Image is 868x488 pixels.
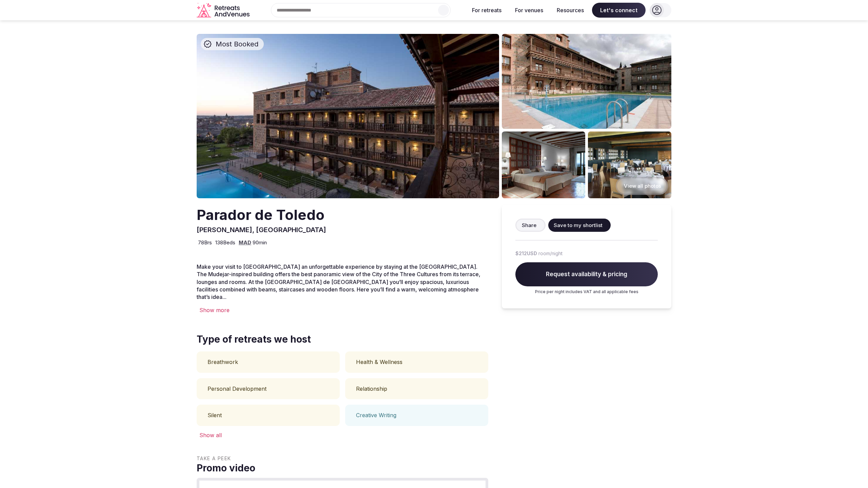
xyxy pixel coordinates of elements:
[197,205,324,225] h2: Parador de Toledo
[197,431,488,439] div: Show all
[197,455,488,462] span: Take a peek
[538,250,563,257] span: room/night
[502,34,671,129] img: Venue gallery photo
[197,306,488,314] div: Show more
[510,3,549,18] button: For venues
[201,38,264,50] div: Most Booked
[197,333,488,346] span: Type of retreats we host
[592,3,646,18] span: Let's connect
[515,219,546,232] button: Share
[198,239,212,246] span: 78 Brs
[467,3,507,18] button: For retreats
[548,219,611,232] button: Save to my shortlist
[197,226,326,234] span: [PERSON_NAME], [GEOGRAPHIC_DATA]
[215,239,235,246] span: 138 Beds
[197,3,251,18] svg: Retreats and Venues company logo
[515,262,658,287] span: Request availability & pricing
[197,462,488,475] span: Promo video
[522,222,536,229] span: Share
[239,239,251,246] a: MAD
[197,34,499,198] img: Venue cover photo
[197,3,251,18] a: Visit the homepage
[588,131,671,198] img: Venue gallery photo
[502,131,585,198] img: Venue gallery photo
[515,250,537,257] span: $212 USD
[213,39,261,49] span: Most Booked
[253,239,267,246] span: 90 min
[551,3,589,18] button: Resources
[197,263,480,301] span: Make your visit to [GEOGRAPHIC_DATA] an unforgettable experience by staying at the [GEOGRAPHIC_DA...
[554,222,603,229] span: Save to my shortlist
[616,177,668,195] button: View all photos
[515,289,658,295] p: Price per night includes VAT and all applicable fees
